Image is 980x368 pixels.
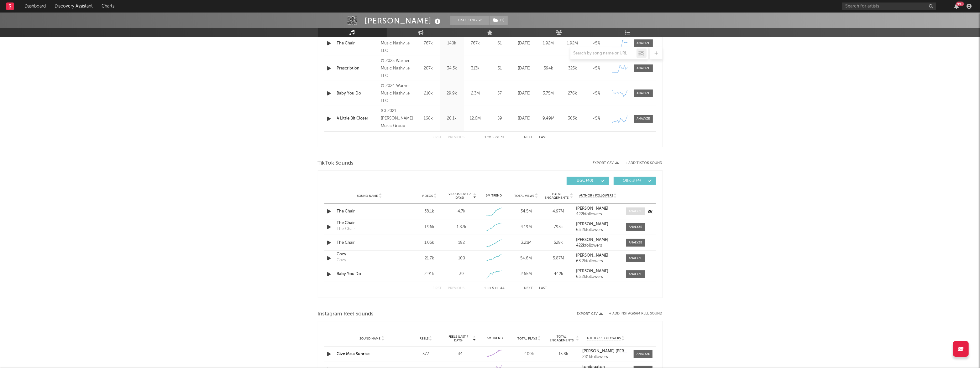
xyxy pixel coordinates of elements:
a: [PERSON_NAME] [576,222,620,227]
a: [PERSON_NAME] [576,238,620,242]
div: 63.2k followers [576,275,620,279]
a: Cozy [337,251,402,258]
button: Previous [448,136,465,139]
a: A Little Bit Closer [337,115,378,122]
div: 2.3M [465,90,486,97]
div: 63.2k followers [576,228,620,232]
div: 422k followers [576,243,620,248]
div: 21.7k [415,255,444,262]
button: Last [539,287,548,290]
a: [PERSON_NAME] [576,253,620,258]
button: First [433,287,442,290]
strong: [PERSON_NAME] [576,207,608,211]
a: Give Me a Sunrise [337,352,370,356]
a: Prescription [337,65,378,72]
div: 4.7k [458,208,465,215]
div: © 2025 Warner Music Nashville LLC [381,57,415,80]
div: 1.87k [457,224,466,230]
div: 29.9k [442,90,462,97]
div: 276k [562,90,583,97]
div: 59 [489,115,511,122]
div: 3.75M [538,90,559,97]
div: <5% [586,90,607,97]
button: Export CSV [577,312,603,316]
a: The Chair [337,208,402,215]
button: Export CSV [593,161,619,165]
a: [PERSON_NAME] [576,207,620,211]
span: Videos [422,194,433,198]
span: Total Plays [517,337,537,340]
div: <5% [586,115,607,122]
div: The Chair [337,226,355,232]
a: Baby You Do [337,271,402,277]
strong: [PERSON_NAME] [576,222,608,226]
div: © 2025 Warner Music Nashville LLC [381,32,415,55]
button: Tracking [450,16,490,25]
div: 409k [513,351,545,357]
div: 1.05k [415,240,444,246]
div: 422k followers [576,212,620,217]
div: 1.92M [562,40,583,47]
div: Cozy [337,257,346,263]
span: Instagram Reel Sounds [318,310,374,318]
div: 61 [489,40,511,47]
div: 207k [418,65,439,72]
div: 442k [544,271,573,277]
div: The Chair [337,40,378,47]
div: (C) 2021 [PERSON_NAME] Music Group [381,107,415,130]
button: Next [524,287,533,290]
span: Videos (last 7 days) [447,192,472,200]
button: 99+ [954,4,959,9]
div: 168k [418,115,439,122]
div: [DATE] [514,115,535,122]
span: Sound Name [359,337,380,340]
div: 793k [544,224,573,230]
div: 1.92M [538,40,559,47]
div: 63.2k followers [576,259,620,263]
strong: [PERSON_NAME] [576,269,608,273]
button: Previous [448,287,465,290]
div: 529k [544,240,573,246]
a: [PERSON_NAME] [576,269,620,273]
div: 140k [442,40,462,47]
div: 54.6M [511,255,541,262]
div: [DATE] [514,40,535,47]
div: 767k [465,40,486,47]
button: Next [524,136,533,139]
a: [PERSON_NAME].[PERSON_NAME] [582,349,629,354]
div: <5% [586,65,607,72]
button: + Add TikTok Sound [625,161,663,165]
input: Search for artists [842,3,936,10]
div: 4.19M [511,224,541,230]
span: Total Views [514,194,534,198]
a: Baby You Do [337,90,378,97]
span: Official ( 4 ) [618,179,647,183]
strong: [PERSON_NAME] [576,238,608,242]
div: 377 [410,351,442,357]
span: Reels [420,337,428,340]
div: 1 5 44 [477,285,512,292]
span: UGC ( 40 ) [571,179,600,183]
strong: [PERSON_NAME].[PERSON_NAME] [582,349,648,353]
div: 1.96k [415,224,444,230]
div: 3.21M [511,240,541,246]
div: 767k [418,40,439,47]
span: to [487,287,491,290]
span: of [495,287,499,290]
div: <5% [586,40,607,47]
a: The Chair [337,220,402,226]
div: 100 [458,255,465,262]
span: to [488,136,491,139]
div: 281k followers [582,355,629,359]
div: 2.65M [511,271,541,277]
div: 34.5M [511,208,541,215]
div: 210k [418,90,439,97]
div: 6M Trend [479,336,511,341]
div: 39 [459,271,464,277]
